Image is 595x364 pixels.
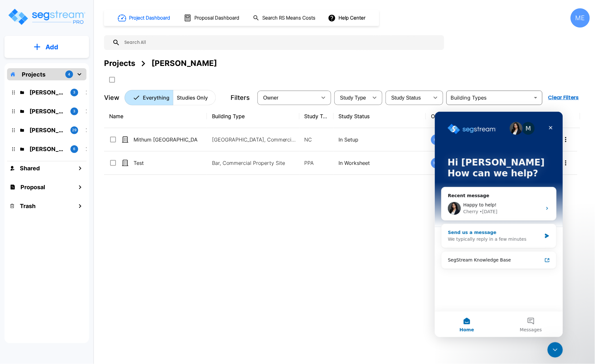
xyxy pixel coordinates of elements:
img: Logo [7,8,86,26]
th: Study Type [299,105,334,128]
div: KR [431,134,442,145]
button: Clear Filters [546,91,582,104]
div: Platform [125,90,216,105]
div: ME [571,8,590,28]
p: Bar, Commercial Property Site [212,159,298,167]
div: Select [259,89,317,107]
iframe: Intercom live chat [435,112,563,337]
p: Mithum [GEOGRAPHIC_DATA] [134,136,198,143]
button: Help Center [327,12,368,24]
input: Search All [120,35,441,50]
p: Projects [22,70,45,79]
input: Building Types [448,93,530,102]
th: Building Type [207,105,299,128]
th: Name [104,105,207,128]
button: Proposal Dashboard [181,11,243,25]
p: Karina's Folder [29,88,65,97]
p: Test [134,159,198,167]
div: Select [387,89,429,107]
div: [PERSON_NAME] [151,58,217,69]
p: 3 [73,109,76,114]
h1: Search RS Means Costs [262,14,315,22]
button: Project Dashboard [115,11,174,25]
p: NC [305,136,329,143]
span: Study Status [391,95,421,101]
th: Owner [426,105,460,128]
th: Study Status [334,105,426,128]
p: 3 [73,90,76,95]
div: Select [336,89,368,107]
span: Owner [263,95,279,101]
p: PPA [305,159,329,167]
h1: Project Dashboard [129,14,170,22]
p: M.E. Folder [29,107,65,116]
p: Kristina's Folder (Finalized Reports) [29,126,65,134]
h1: Shared [20,164,40,173]
p: View [104,93,119,102]
span: Study Type [340,95,366,101]
p: 6 [73,146,76,152]
button: Open [531,93,540,102]
button: Search RS Means Costs [250,12,319,24]
p: Everything [143,94,169,101]
button: Everything [125,90,173,105]
p: In Worksheet [339,159,421,167]
h1: Proposal Dashboard [194,14,239,22]
button: More-Options [559,133,572,146]
p: 4 [68,72,70,77]
div: Projects [104,58,135,69]
p: Jon's Folder [29,145,65,153]
button: Studies Only [173,90,216,105]
iframe: Intercom live chat [548,342,563,358]
button: Add [4,38,89,56]
div: ME [431,158,442,168]
p: In Setup [339,136,421,143]
h1: Proposal [20,183,45,191]
h1: Trash [20,202,36,210]
p: Studies Only [177,94,208,101]
button: SelectAll [106,73,118,86]
p: [GEOGRAPHIC_DATA], Commercial Property Site, Commercial Property Site [212,136,298,143]
button: More-Options [559,157,572,169]
p: Filters [231,93,250,102]
p: Add [45,42,58,52]
p: 29 [72,127,77,133]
